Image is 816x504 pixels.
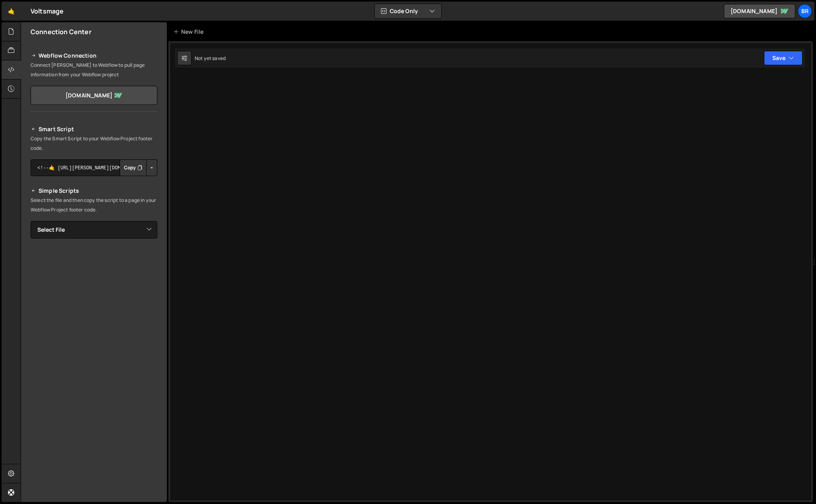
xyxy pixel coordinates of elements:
button: Code Only [375,4,441,18]
p: Select the file and then copy the script to a page in your Webflow Project footer code. [31,196,157,215]
iframe: YouTube video player [31,252,158,323]
button: Save [764,51,802,65]
a: br [798,4,812,18]
a: [DOMAIN_NAME] [724,4,795,18]
textarea: <!--🤙 [URL][PERSON_NAME][DOMAIN_NAME]> <script>document.addEventListener("DOMContentLoaded", func... [31,159,157,176]
h2: Connection Center [31,27,91,36]
a: [DOMAIN_NAME] [31,86,157,105]
p: Connect [PERSON_NAME] to Webflow to pull page information from your Webflow project [31,60,157,79]
h2: Webflow Connection [31,51,157,60]
button: Copy [120,159,147,176]
div: Button group with nested dropdown [120,159,157,176]
h2: Smart Script [31,124,157,134]
p: Copy the Smart Script to your Webflow Project footer code. [31,134,157,153]
iframe: YouTube video player [31,328,158,400]
div: Voltsmage [31,6,64,16]
a: 🤙 [2,2,21,21]
div: New File [173,28,207,36]
div: Not yet saved [195,55,226,62]
h2: Simple Scripts [31,186,157,196]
